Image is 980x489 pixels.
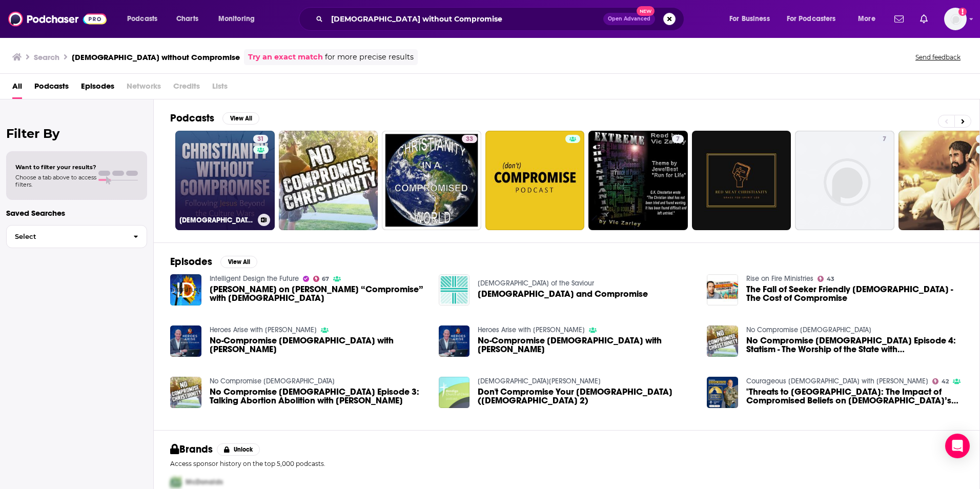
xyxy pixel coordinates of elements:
[309,7,694,31] div: Search podcasts, credits, & more...
[15,174,96,188] span: Choose a tab above to access filters.
[170,112,214,125] h2: Podcasts
[210,377,335,385] a: No Compromise Christianity
[746,388,963,405] a: "Threats to America: The Impact of Compromised Beliefs on Christianity’s Reputation"
[746,285,963,302] span: The Fall of Seeker Friendly [DEMOGRAPHIC_DATA] - The Cost of Compromise
[478,336,695,354] span: No-Compromise [DEMOGRAPHIC_DATA] with [PERSON_NAME]
[170,377,201,408] img: No Compromise Christianity Episode 3: Talking Abortion Abolition with Paul Gowdy
[218,12,255,26] span: Monitoring
[170,460,963,467] p: Access sponsor history on the top 5,000 podcasts.
[313,276,330,282] a: 67
[253,135,268,143] a: 31
[818,276,834,282] a: 43
[439,377,470,408] img: Don't Compromise Your Christianity (Revelation 2)
[478,388,695,405] span: Don't Compromise Your [DEMOGRAPHIC_DATA] ([DEMOGRAPHIC_DATA] 2)
[210,388,426,405] span: No Compromise [DEMOGRAPHIC_DATA] Episode 3: Talking Abortion Abolition with [PERSON_NAME]
[478,388,695,405] a: Don't Compromise Your Christianity (Revelation 2)
[6,126,147,141] h2: Filter By
[210,274,299,283] a: Intelligent Design the Future
[746,285,963,302] a: The Fall of Seeker Friendly Christianity - The Cost of Compromise
[944,8,967,30] span: Logged in as smacnaughton
[127,78,161,99] span: Networks
[212,78,228,99] span: Lists
[173,78,200,99] span: Credits
[220,256,257,268] button: View All
[222,112,259,125] button: View All
[746,325,871,334] a: No Compromise Christianity
[588,131,688,230] a: 7
[890,10,908,28] a: Show notifications dropdown
[210,388,426,405] a: No Compromise Christianity Episode 3: Talking Abortion Abolition with Paul Gowdy
[15,164,96,171] span: Want to filter your results?
[327,11,603,27] input: Search podcasts, credits, & more...
[958,8,967,16] svg: Add a profile image
[6,208,147,218] p: Saved Searches
[944,8,967,30] img: User Profile
[883,134,886,145] span: 7
[746,336,963,354] a: No Compromise Christianity Episode 4: Statism - The Worship of the State with Joe Salant
[439,274,470,305] img: Christianity and Compromise
[478,290,648,298] a: Christianity and Compromise
[746,336,963,354] span: No Compromise [DEMOGRAPHIC_DATA] Episode 4: Statism - The Worship of the State with [PERSON_NAME]
[325,51,414,63] span: for more precise results
[729,12,770,26] span: For Business
[34,52,59,62] h3: Search
[942,379,949,384] span: 42
[81,78,114,99] a: Episodes
[170,443,213,456] h2: Brands
[746,388,963,405] span: "Threats to [GEOGRAPHIC_DATA]: The Impact of Compromised Beliefs on [DEMOGRAPHIC_DATA]’s Reputation"
[478,325,585,334] a: Heroes Arise with Robert Hotchkin
[210,325,317,334] a: Heroes Arise with Robert Hotchkin
[368,135,374,226] div: 0
[787,12,836,26] span: For Podcasters
[603,13,655,25] button: Open AdvancedNew
[6,225,147,248] button: Select
[478,279,594,288] a: Church of the Saviour
[780,11,851,27] button: open menu
[170,255,257,268] a: EpisodesView All
[120,11,171,27] button: open menu
[676,134,680,145] span: 7
[211,11,268,27] button: open menu
[12,78,22,99] a: All
[478,336,695,354] a: No-Compromise Christianity with Albert Choi
[217,443,260,456] button: Unlock
[608,16,650,22] span: Open Advanced
[210,285,426,302] a: Richard Weikart on Michael Ruse’s “Compromise” with Christianity
[944,8,967,30] button: Show profile menu
[248,51,323,63] a: Try an exact match
[707,377,738,408] img: "Threats to America: The Impact of Compromised Beliefs on Christianity’s Reputation"
[8,9,107,29] img: Podchaser - Follow, Share and Rate Podcasts
[746,377,928,385] a: Courageous Christianity with Richard Mendelow
[257,134,264,145] span: 31
[279,131,378,230] a: 0
[462,135,477,143] a: 33
[707,274,738,305] img: The Fall of Seeker Friendly Christianity - The Cost of Compromise
[439,325,470,357] img: No-Compromise Christianity with Albert Choi
[945,434,970,458] div: Open Intercom Messenger
[672,135,684,143] a: 7
[322,277,329,281] span: 67
[932,378,949,384] a: 42
[127,12,157,26] span: Podcasts
[858,12,875,26] span: More
[879,135,890,143] a: 7
[637,6,655,16] span: New
[170,255,212,268] h2: Episodes
[210,285,426,302] span: [PERSON_NAME] on [PERSON_NAME] “Compromise” with [DEMOGRAPHIC_DATA]
[466,134,473,145] span: 33
[34,78,69,99] a: Podcasts
[170,274,201,305] a: Richard Weikart on Michael Ruse’s “Compromise” with Christianity
[175,131,275,230] a: 31[DEMOGRAPHIC_DATA] Without Compromise: Following [DEMOGRAPHIC_DATA] Beyond the Culture Wars
[7,233,125,240] span: Select
[722,11,783,27] button: open menu
[746,274,813,283] a: Rise on Fire Ministries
